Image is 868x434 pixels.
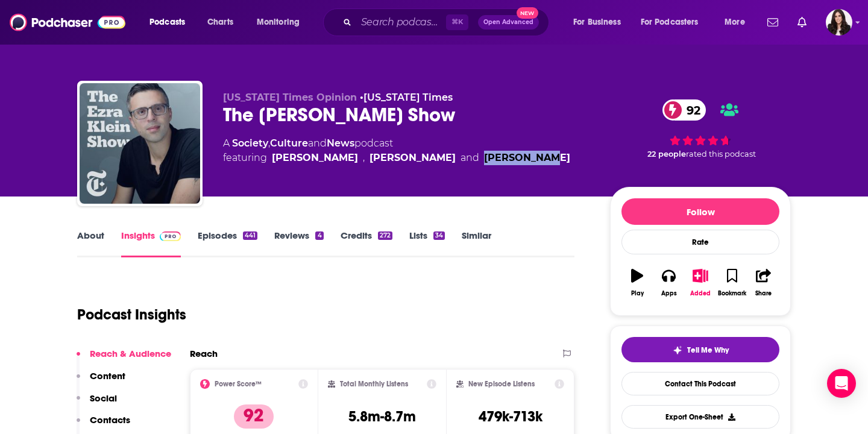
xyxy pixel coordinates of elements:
img: tell me why sparkle [673,345,682,355]
p: Content [90,370,125,382]
div: Search podcasts, credits, & more... [335,8,561,36]
button: Content [77,370,125,392]
h2: Reach [190,348,218,359]
span: More [725,14,745,31]
div: 34 [433,231,445,240]
div: Share [755,290,772,297]
a: Lists34 [409,230,445,257]
span: [US_STATE] Times Opinion [223,92,357,103]
a: 92 [662,99,706,121]
a: Culture [270,137,308,149]
h1: Podcast Insights [77,306,186,324]
span: Logged in as RebeccaShapiro [826,9,852,36]
div: Bookmark [718,290,746,297]
h2: New Episode Listens [468,380,535,388]
h3: 479k-713k [479,407,542,426]
a: About [77,230,104,257]
a: Society [232,137,268,149]
button: tell me why sparkleTell Me Why [621,337,779,362]
span: Monitoring [257,14,300,31]
img: User Profile [826,9,852,36]
button: open menu [716,13,760,32]
span: Open Advanced [483,19,533,25]
div: Open Intercom Messenger [827,369,856,398]
a: Episodes441 [198,230,257,257]
span: , [268,137,270,149]
span: 92 [675,99,706,121]
span: and [461,151,479,165]
h3: 5.8m-8.7m [348,407,416,426]
a: Ezra Klein [272,151,358,165]
a: Show notifications dropdown [793,12,811,33]
button: Social [77,392,117,415]
span: ⌘ K [446,14,468,30]
div: [PERSON_NAME] [370,151,456,165]
p: Contacts [90,414,130,426]
span: featuring [223,151,570,165]
button: Open AdvancedNew [478,15,539,30]
button: Follow [621,198,779,225]
a: Contact This Podcast [621,372,779,395]
button: open menu [141,13,201,32]
button: Play [621,261,653,304]
button: open menu [248,13,315,32]
div: Rate [621,230,779,254]
button: Added [685,261,716,304]
a: InsightsPodchaser Pro [121,230,181,257]
p: Social [90,392,117,404]
span: rated this podcast [686,149,756,159]
button: open menu [565,13,636,32]
button: open menu [633,13,716,32]
div: 272 [378,231,392,240]
button: Apps [653,261,684,304]
span: Podcasts [149,14,185,31]
span: Charts [207,14,233,31]
div: 441 [243,231,257,240]
button: Export One-Sheet [621,405,779,429]
div: A podcast [223,136,570,165]
button: Share [748,261,779,304]
button: Bookmark [716,261,747,304]
a: News [327,137,354,149]
div: Apps [661,290,677,297]
h2: Total Monthly Listens [340,380,408,388]
span: Tell Me Why [687,345,729,355]
a: [US_STATE] Times [363,92,453,103]
div: Play [631,290,644,297]
img: Podchaser - Follow, Share and Rate Podcasts [10,11,125,34]
span: 22 people [647,149,686,159]
button: Show profile menu [826,9,852,36]
span: • [360,92,453,103]
span: , [363,151,365,165]
a: Similar [462,230,491,257]
span: New [517,7,538,19]
input: Search podcasts, credits, & more... [356,13,446,32]
a: Charts [200,13,241,32]
h2: Power Score™ [215,380,262,388]
div: [PERSON_NAME] [484,151,570,165]
span: For Podcasters [641,14,699,31]
a: Show notifications dropdown [763,12,783,33]
p: 92 [234,404,274,429]
div: 4 [315,231,323,240]
img: The Ezra Klein Show [80,83,200,204]
span: and [308,137,327,149]
a: Reviews4 [274,230,323,257]
p: Reach & Audience [90,348,171,359]
img: Podchaser Pro [160,231,181,241]
div: 92 22 peoplerated this podcast [610,92,791,166]
a: Credits272 [341,230,392,257]
div: Added [690,290,711,297]
button: Reach & Audience [77,348,171,370]
span: For Business [573,14,621,31]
